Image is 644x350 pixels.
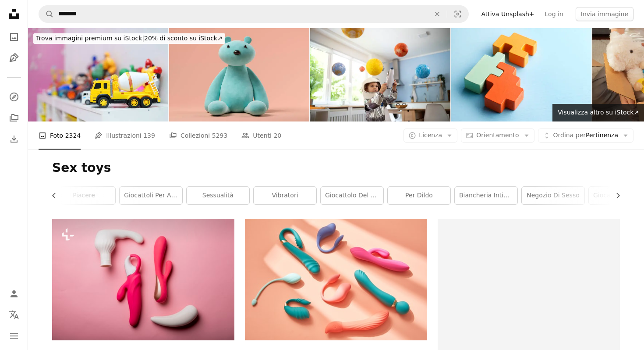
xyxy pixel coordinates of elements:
button: Licenza [403,129,457,143]
a: Esplora [5,88,23,106]
a: Illustrazioni [5,49,23,67]
span: Licenza [419,132,442,139]
a: Visualizza altro su iStock↗ [552,104,644,121]
a: sessualità [187,187,249,204]
span: 20 [273,131,281,140]
h1: Sex toys [52,160,620,176]
img: Blocchi di legno collegati [451,28,591,121]
span: 5293 [212,131,228,140]
span: Trova immagini premium su iStock | [36,35,144,42]
a: Accedi / Registrati [5,285,23,303]
span: Ordina per [553,132,586,139]
button: Invia immagine [576,7,633,21]
a: biancheria intima [455,187,517,204]
a: Vibratori [254,187,316,204]
button: Lingua [5,306,23,324]
span: Pertinenza [553,131,618,140]
button: Menu [5,327,23,345]
a: Utenti 20 [241,121,281,150]
img: un gruppo di spazzolini da denti seduti sopra un tavolo [245,219,427,340]
a: giocattoli per adulti [120,187,182,204]
a: Cronologia download [5,130,23,148]
span: Orientamento [476,132,519,139]
button: Ricerca visiva [447,6,468,22]
img: Orso giocattolo blu su sfondo rosa illustrazione 3D [169,28,309,121]
a: un oggetto rosa e bianco su una superficie rosa [52,275,234,283]
a: per dildo [388,187,450,204]
form: Trova visual in tutto il sito [39,5,469,23]
button: Cerca su Unsplash [39,6,54,22]
img: un oggetto rosa e bianco su una superficie rosa [52,219,234,340]
a: Foto [5,28,23,46]
span: Visualizza altro su iStock ↗ [558,109,639,116]
img: Vari giocattoli colorati sono disposti ordinatamente su un armadietto nella stanza dei giochi di ... [28,28,168,121]
img: Boy in a space suit playing at home, imagining space travel. [310,28,450,121]
button: Orientamento [461,129,534,143]
a: giocattolo del sesso [321,187,383,204]
a: Negozio di sesso [522,187,584,204]
a: Illustrazioni 139 [95,121,155,150]
button: scorri la lista a sinistra [52,187,62,204]
a: Trova immagini premium su iStock|20% di sconto su iStock↗ [28,28,230,49]
button: Elimina [428,6,447,22]
span: 139 [143,131,155,140]
a: piacere [53,187,115,204]
div: 20% di sconto su iStock ↗ [33,33,225,44]
a: Collezioni 5293 [169,121,227,150]
a: Collezioni [5,109,23,127]
button: scorri la lista a destra [610,187,620,204]
a: Log in [540,7,569,21]
a: Attiva Unsplash+ [476,7,539,21]
a: un gruppo di spazzolini da denti seduti sopra un tavolo [245,275,427,283]
button: Ordina perPertinenza [538,129,633,143]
